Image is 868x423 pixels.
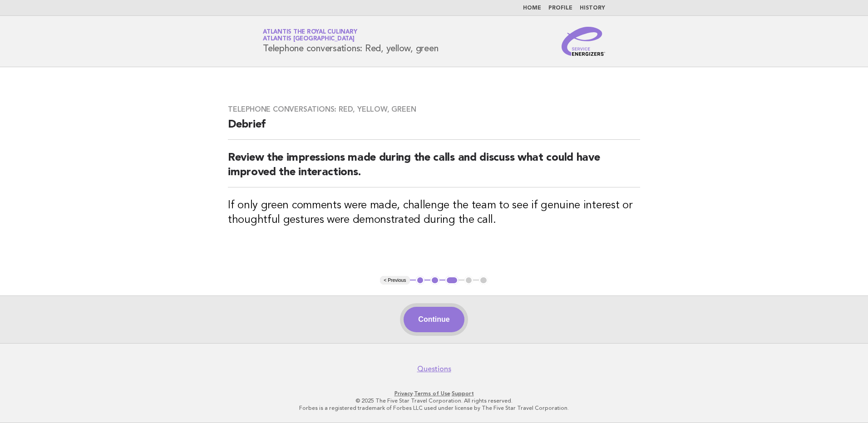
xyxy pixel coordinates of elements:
[228,198,640,227] h3: If only green comments were made, challenge the team to see if genuine interest or thoughtful ges...
[263,29,357,42] a: Atlantis the Royal CulinaryAtlantis [GEOGRAPHIC_DATA]
[562,27,605,56] img: Service Energizers
[548,5,572,11] a: Profile
[228,105,640,114] h3: Telephone conversations: Red, yellow, green
[416,276,425,285] button: 1
[156,404,712,412] p: Forbes is a registered trademark of Forbes LLC used under license by The Five Star Travel Corpora...
[404,307,464,332] button: Continue
[263,36,355,42] span: Atlantis [GEOGRAPHIC_DATA]
[580,5,605,11] a: History
[523,5,541,11] a: Home
[156,397,712,404] p: © 2025 The Five Star Travel Corporation. All rights reserved.
[228,118,640,140] h2: Debrief
[228,151,640,187] h2: Review the impressions made during the calls and discuss what could have improved the interactions.
[414,390,450,397] a: Terms of Use
[417,364,451,374] a: Questions
[445,276,459,285] button: 3
[430,276,439,285] button: 2
[452,390,474,397] a: Support
[395,390,413,397] a: Privacy
[380,276,409,285] button: < Previous
[156,390,712,397] p: · ·
[263,30,438,53] h1: Telephone conversations: Red, yellow, green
